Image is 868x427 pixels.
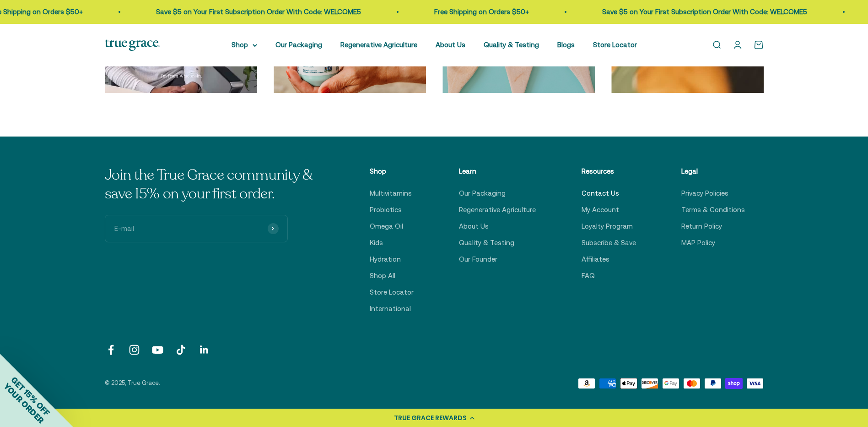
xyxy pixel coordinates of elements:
[105,378,160,388] p: © 2025, True Grace.
[459,254,497,265] a: Our Founder
[459,204,536,215] a: Regenerative Agriculture
[370,188,412,199] a: Multivitamins
[459,166,536,177] p: Learn
[275,41,322,49] a: Our Packaging
[557,41,575,49] a: Blogs
[370,303,411,314] a: International
[370,270,395,281] a: Shop All
[582,221,633,232] a: Loyalty Program
[151,344,164,356] a: Follow on YouTube
[681,221,722,232] a: Return Policy
[430,8,524,16] a: Free Shipping on Orders $50+
[582,204,619,215] a: My Account
[582,237,636,248] a: Subscribe & Save
[681,237,715,248] a: MAP Policy
[370,221,403,232] a: Omega Oil
[340,41,417,49] a: Regenerative Agriculture
[681,166,745,177] p: Legal
[232,39,257,50] summary: Shop
[459,221,489,232] a: About Us
[370,254,401,265] a: Hydration
[128,344,140,356] a: Follow on Instagram
[681,188,728,199] a: Privacy Policies
[459,237,514,248] a: Quality & Testing
[459,188,506,199] a: Our Packaging
[582,254,609,265] a: Affiliates
[681,204,745,215] a: Terms & Conditions
[582,188,619,199] a: Contact Us
[436,41,465,49] a: About Us
[370,166,414,177] p: Shop
[370,204,402,215] a: Probiotics
[394,413,467,423] div: TRUE GRACE REWARDS
[175,344,187,356] a: Follow on TikTok
[370,287,414,298] a: Store Locator
[2,381,46,425] span: YOUR ORDER
[582,166,636,177] p: Resources
[598,6,803,17] p: Save $5 on Your First Subscription Order With Code: WELCOME5
[582,270,595,281] a: FAQ
[198,344,210,356] a: Follow on LinkedIn
[593,41,637,49] a: Store Locator
[105,344,117,356] a: Follow on Facebook
[370,237,383,248] a: Kids
[151,6,356,17] p: Save $5 on Your First Subscription Order With Code: WELCOME5
[9,375,52,417] span: GET 15% OFF
[484,41,539,49] a: Quality & Testing
[105,166,324,204] p: Join the True Grace community & save 15% on your first order.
